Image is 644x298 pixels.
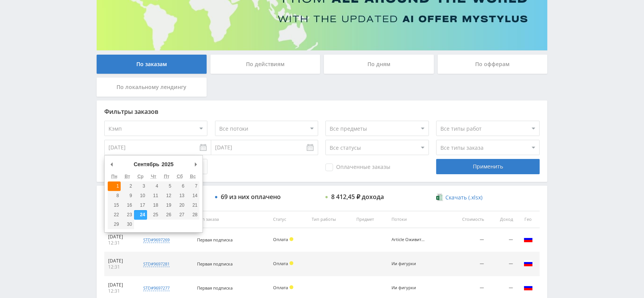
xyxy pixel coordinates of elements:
[445,194,482,201] span: Скачать (.xlsx)
[186,210,199,220] button: 28
[104,108,540,115] div: Фильтры заказов
[517,211,540,228] th: Гео
[164,174,170,179] abbr: Пятница
[108,288,132,294] div: 12:31
[290,261,293,265] span: Холд
[108,201,121,210] button: 15
[192,159,199,170] button: Следующий месяц
[160,159,175,170] div: 2025
[108,282,132,288] div: [DATE]
[436,194,482,201] a: Скачать (.xlsx)
[147,191,160,201] button: 11
[193,211,270,228] th: Тип заказа
[447,211,488,228] th: Стоимость
[108,181,121,191] button: 1
[125,174,130,179] abbr: Вторник
[324,55,434,74] div: По дням
[308,211,352,228] th: Тип работы
[147,181,160,191] button: 4
[108,264,132,270] div: 12:31
[173,210,186,220] button: 27
[121,181,134,191] button: 2
[104,140,211,155] input: Use the arrow keys to pick a date
[290,285,293,289] span: Холд
[210,55,320,74] div: По действиям
[197,237,233,243] span: Первая подписка
[353,211,388,228] th: Предмет
[138,174,144,179] abbr: Среда
[273,236,288,242] span: Оплата
[325,164,390,171] span: Оплаченные заказы
[97,78,207,97] div: По локальному лендингу
[290,237,293,241] span: Холд
[143,237,170,243] div: std#9697269
[273,261,288,266] span: Оплата
[147,210,160,220] button: 25
[121,220,134,229] button: 30
[108,159,115,170] button: Предыдущий месяц
[108,234,132,240] div: [DATE]
[108,210,121,220] button: 22
[173,191,186,201] button: 13
[111,174,117,179] abbr: Понедельник
[121,201,134,210] button: 16
[392,285,426,290] div: Ии фигурки
[108,191,121,201] button: 8
[524,283,533,292] img: rus.png
[134,210,147,220] button: 24
[524,259,533,268] img: rus.png
[524,235,533,244] img: rus.png
[190,174,196,179] abbr: Воскресенье
[134,181,147,191] button: 3
[186,201,199,210] button: 21
[447,252,488,276] td: —
[147,201,160,210] button: 18
[173,201,186,210] button: 20
[134,201,147,210] button: 17
[186,191,199,201] button: 14
[436,193,443,201] img: xlsx
[134,191,147,201] button: 10
[173,181,186,191] button: 6
[108,220,121,229] button: 29
[108,258,132,264] div: [DATE]
[273,285,288,290] span: Оплата
[438,55,548,74] div: По офферам
[177,174,183,179] abbr: Суббота
[160,210,173,220] button: 26
[488,211,517,228] th: Доход
[392,261,426,266] div: Ии фигурки
[221,193,281,200] div: 69 из них оплачено
[197,261,233,267] span: Первая подписка
[133,159,160,170] div: Сентябрь
[392,237,426,242] div: Article Оживить фото
[331,193,384,200] div: 8 412,45 ₽ дохода
[488,228,517,252] td: —
[488,252,517,276] td: —
[270,211,308,228] th: Статус
[160,181,173,191] button: 5
[186,181,199,191] button: 7
[97,55,207,74] div: По заказам
[160,201,173,210] button: 19
[447,228,488,252] td: —
[388,211,447,228] th: Потоки
[436,159,539,174] div: Применить
[151,174,156,179] abbr: Четверг
[143,285,170,291] div: std#9697277
[197,285,233,291] span: Первая подписка
[108,240,132,246] div: 12:31
[143,261,170,267] div: std#9697281
[121,191,134,201] button: 9
[160,191,173,201] button: 12
[121,210,134,220] button: 23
